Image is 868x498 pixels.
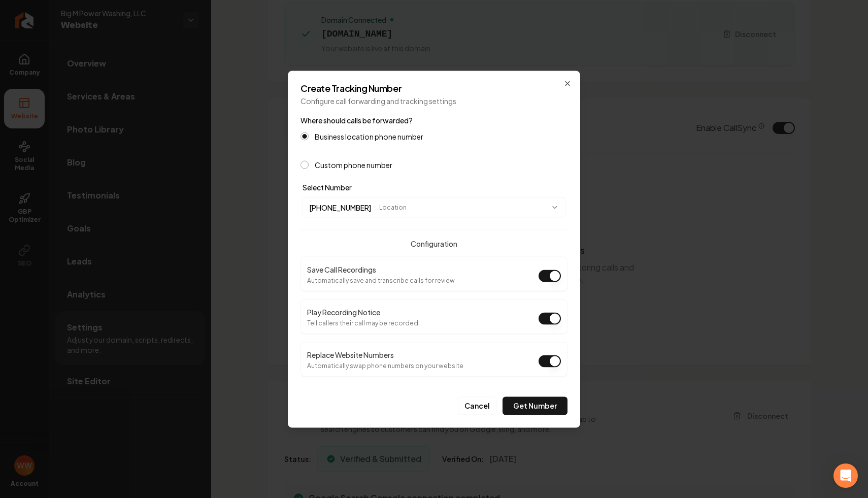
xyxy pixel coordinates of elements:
[307,276,455,284] p: Automatically save and transcribe calls for review
[458,396,496,415] button: Cancel
[503,396,567,415] button: Get Number
[307,307,380,316] label: Play Recording Notice
[301,238,567,248] h4: Configuration
[301,83,567,92] h2: Create Tracking Number
[315,161,392,168] label: Custom phone number
[307,361,463,370] p: Automatically swap phone numbers on your website
[301,115,413,124] label: Where should calls be forwarded?
[301,95,567,106] p: Configure call forwarding and tracking settings
[307,350,394,359] label: Replace Website Numbers
[315,132,423,140] label: Business location phone number
[307,319,418,327] p: Tell callers their call may be recorded
[303,182,352,191] label: Select Number
[307,264,376,274] label: Save Call Recordings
